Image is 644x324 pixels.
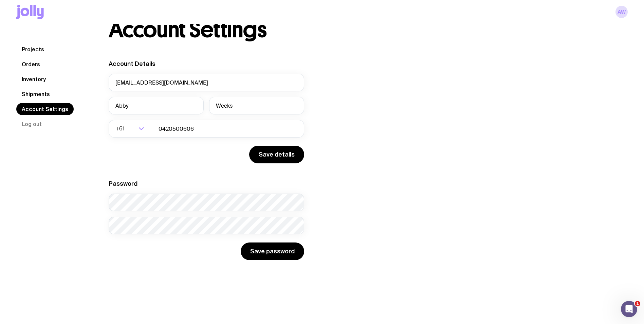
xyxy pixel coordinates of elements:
[615,6,628,18] a: AW
[621,301,637,317] iframe: Intercom live chat
[16,88,55,100] a: Shipments
[249,146,304,163] button: Save details
[126,120,136,138] input: Search for option
[109,74,304,91] input: your@email.com
[16,58,45,70] a: Orders
[635,301,640,306] span: 1
[109,60,155,67] label: Account Details
[152,120,304,138] input: 0400123456
[241,242,304,260] button: Save password
[109,19,266,41] h1: Account Settings
[16,118,47,130] button: Log out
[115,120,126,138] span: +61
[109,97,204,114] input: First Name
[16,103,74,115] a: Account Settings
[16,73,51,85] a: Inventory
[209,97,304,114] input: Last Name
[109,120,152,138] div: Search for option
[109,180,137,187] label: Password
[16,43,50,55] a: Projects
